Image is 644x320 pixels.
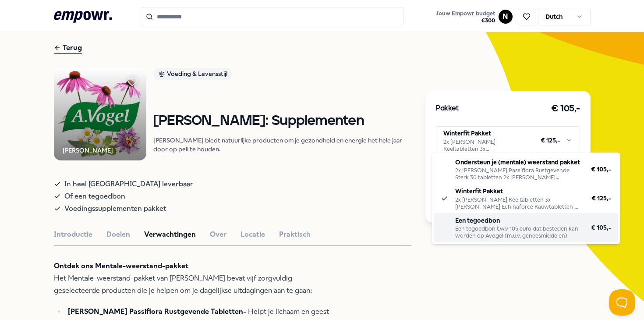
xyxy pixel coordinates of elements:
[455,157,580,167] p: Ondersteun je (mentale) weerstand pakket
[455,196,581,210] div: 2x [PERSON_NAME] Keeltabletten 3x [PERSON_NAME] Echinaforce Kauwtabletten + Vitamine C 1x [PERSON...
[591,193,611,203] span: € 125,-
[455,225,580,239] div: Een tegoedbon t.w.v 105 euro dat besteden kan worden op Avogel (m.u.v. geneesmiddelen)
[455,186,581,196] p: Winterfit Pakket
[455,216,580,225] p: Een tegoedbon
[591,164,611,174] span: € 105,-
[455,167,580,181] div: 2x [PERSON_NAME] Passiflora Rustgevende Sterk 30 tabletten 2x [PERSON_NAME] Passiflora Rustgevend...
[591,223,611,232] span: € 105,-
